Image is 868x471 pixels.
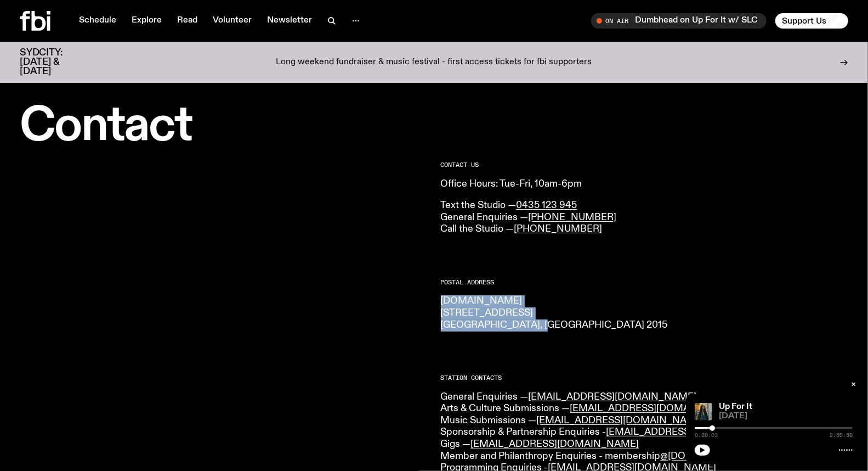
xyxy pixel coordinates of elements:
[441,178,849,190] p: Office Hours: Tue-Fri, 10am-6pm
[570,403,739,413] a: [EMAIL_ADDRESS][DOMAIN_NAME]
[537,416,705,425] a: [EMAIL_ADDRESS][DOMAIN_NAME]
[606,427,775,437] a: [EMAIL_ADDRESS][DOMAIN_NAME]
[441,375,849,381] h2: Station Contacts
[260,13,319,29] a: Newsletter
[695,433,718,438] span: 0:20:03
[471,439,639,449] a: [EMAIL_ADDRESS][DOMAIN_NAME]
[719,412,853,420] span: [DATE]
[775,13,848,29] button: Support Us
[529,392,697,402] a: [EMAIL_ADDRESS][DOMAIN_NAME]
[441,295,849,331] p: [DOMAIN_NAME] [STREET_ADDRESS] [GEOGRAPHIC_DATA], [GEOGRAPHIC_DATA] 2015
[529,212,617,222] a: [PHONE_NUMBER]
[782,16,826,26] span: Support Us
[830,433,853,438] span: 2:59:58
[206,13,258,29] a: Volunteer
[276,58,592,68] p: Long weekend fundraiser & music festival - first access tickets for fbi supporters
[695,403,712,420] img: Ify - a Brown Skin girl with black braided twists, looking up to the side with her tongue stickin...
[441,162,849,168] h2: CONTACT US
[517,200,577,210] a: 0435 123 945
[20,48,90,76] h3: SYDCITY: [DATE] & [DATE]
[441,279,849,285] h2: Postal Address
[125,13,168,29] a: Explore
[661,451,750,461] a: @[DOMAIN_NAME]
[441,200,849,235] p: Text the Studio — General Enquiries — Call the Studio —
[591,13,767,29] button: On AirDumbhead on Up For It w/ SLC
[171,13,204,29] a: Read
[20,104,428,149] h1: Contact
[72,13,123,29] a: Schedule
[514,224,603,234] a: [PHONE_NUMBER]
[719,402,752,411] a: Up For It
